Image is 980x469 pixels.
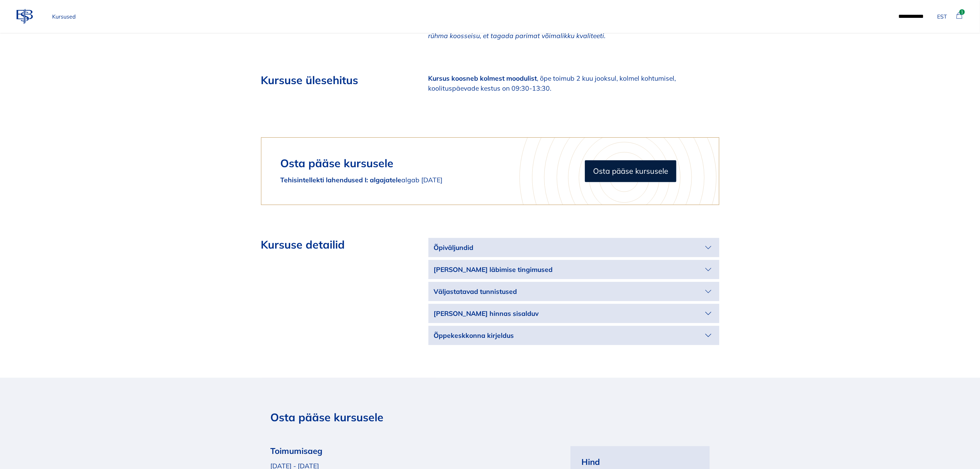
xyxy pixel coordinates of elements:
[428,22,712,40] em: * Koolituse korraldajad jätavad endale õiguse viia programmis sisse muudatusi, arvestades rühma k...
[434,287,703,297] p: Väljastatavad tunnistused
[281,175,556,185] p: algab [DATE]
[434,265,703,275] p: [PERSON_NAME] läbimise tingimused
[434,243,703,253] p: Õpiväljundid
[585,160,676,182] button: Osta pääse kursusele
[434,331,703,341] p: Õppekeskkonna kirjeldus
[955,10,964,21] a: 1
[261,238,406,251] h2: Kursuse detailid
[261,73,406,87] h2: Kursuse ülesehitus
[581,457,600,467] h3: Hind
[428,74,537,82] strong: Kursus koosneb kolmest moodulist
[49,10,79,23] a: Kursused
[428,73,719,93] p: , õpe toimub 2 kuu jooksul, kolmel kohtumisel, koolituspäevade kestus on 09:30-13:30.
[281,176,402,184] b: Tehisintellekti lahendused I: algajatele
[428,260,719,279] button: [PERSON_NAME] läbimise tingimused
[959,9,965,15] small: 1
[271,446,549,456] h3: Toimumisaeg
[434,309,703,319] p: [PERSON_NAME] hinnas sisalduv
[428,304,719,323] button: [PERSON_NAME] hinnas sisalduv
[934,10,950,23] button: EST
[281,157,556,170] h2: Osta pääse kursusele
[428,238,719,257] button: Õpiväljundid
[271,411,710,424] h2: Osta pääse kursusele
[428,282,719,301] button: Väljastatavad tunnistused
[593,165,668,177] span: Osta pääse kursusele
[428,326,719,345] button: Õppekeskkonna kirjeldus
